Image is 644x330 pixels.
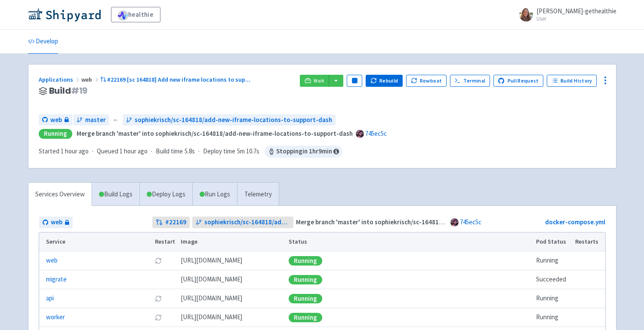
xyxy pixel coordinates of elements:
div: Running [289,294,322,303]
span: Deploy time [203,147,235,156]
span: sophiekrisch/sc-164818/add-new-iframe-locations-to-support-dash [135,115,332,125]
a: Develop [28,30,58,54]
button: Pause [347,75,362,87]
a: #22169 [152,217,190,228]
button: Rowboat [406,75,447,87]
a: api [46,293,54,303]
a: Terminal [450,75,490,87]
a: 745ec5c [365,129,387,137]
td: Succeeded [533,270,572,289]
span: Started [39,147,89,155]
div: Running [289,256,322,266]
td: Running [533,308,572,327]
a: Telemetry [237,183,279,206]
a: migrate [46,275,67,284]
strong: # 22169 [165,217,186,227]
span: [DOMAIN_NAME][URL] [181,312,242,322]
span: web [50,115,62,125]
span: [DOMAIN_NAME][URL] [181,256,242,266]
a: Services Overview [28,183,92,206]
a: [PERSON_NAME]-gethealthie User [514,8,616,21]
div: · · · [39,146,342,158]
a: docker-compose.yml [545,218,605,226]
a: healthie [111,7,160,22]
th: Image [178,232,286,251]
button: Restart pod [155,257,162,264]
a: sophiekrisch/sc-164818/add-new-iframe-locations-to-support-dash [192,217,293,228]
a: web [46,256,58,266]
a: Deploy Logs [139,183,192,206]
a: Visit [300,75,329,87]
span: [DOMAIN_NAME][URL] [181,293,242,303]
span: Queued [97,147,148,155]
button: Rebuild [366,75,403,87]
a: #22169 [sc 164818] Add new iframe locations to sup... [100,76,252,83]
span: #22169 [sc 164818] Add new iframe locations to sup ... [107,76,250,83]
a: 745ec5c [460,218,481,226]
a: Build Logs [92,183,139,206]
span: Visit [314,77,325,84]
span: 5m 10.7s [237,147,259,156]
button: Restart pod [155,314,162,321]
small: User [536,16,616,21]
div: Running [39,129,72,139]
a: Build History [547,75,597,87]
span: web [51,217,62,227]
td: Running [533,251,572,270]
td: Running [533,289,572,308]
th: Pod Status [533,232,572,251]
span: [PERSON_NAME]-gethealthie [536,7,616,15]
span: [DOMAIN_NAME][URL] [181,275,242,284]
a: Applications [39,76,81,83]
strong: Merge branch 'master' into sophiekrisch/sc-164818/add-new-iframe-locations-to-support-dash [296,218,572,226]
a: web [39,217,73,228]
img: Shipyard logo [28,8,101,21]
span: web [81,76,100,83]
a: web [39,114,72,126]
a: master [73,114,109,126]
span: ← [113,115,119,125]
time: 1 hour ago [120,147,148,155]
a: sophiekrisch/sc-164818/add-new-iframe-locations-to-support-dash [123,114,336,126]
button: Restart pod [155,295,162,302]
a: Run Logs [192,183,237,206]
a: Pull Request [493,75,544,87]
th: Restart [152,232,178,251]
th: Service [39,232,152,251]
span: 5.8s [185,147,195,156]
span: sophiekrisch/sc-164818/add-new-iframe-locations-to-support-dash [204,217,290,227]
th: Status [286,232,533,251]
time: 1 hour ago [61,147,89,155]
span: Build [49,86,88,96]
span: master [85,115,106,125]
strong: Merge branch 'master' into sophiekrisch/sc-164818/add-new-iframe-locations-to-support-dash [77,129,353,137]
span: # 19 [71,85,88,97]
span: Stopping in 1 hr 9 min [265,146,342,158]
div: Running [289,313,322,322]
th: Restarts [572,232,605,251]
span: Build time [156,147,183,156]
div: Running [289,275,322,284]
a: worker [46,312,65,322]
